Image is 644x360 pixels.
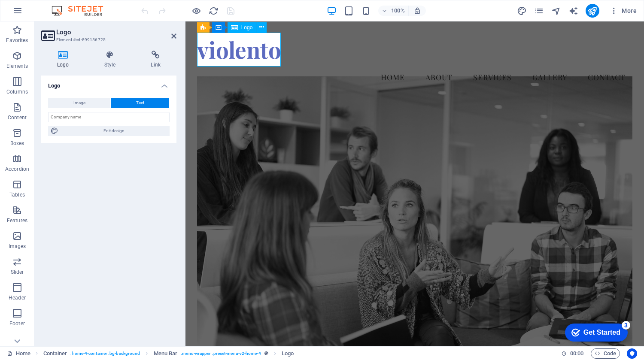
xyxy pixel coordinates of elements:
[7,4,70,22] div: Get Started 3 items remaining, 40% complete
[6,88,28,95] p: Columns
[606,4,640,18] button: More
[11,269,24,275] p: Slider
[561,348,584,359] h6: Session time
[241,25,253,30] span: Logo
[570,348,583,359] span: 00 00
[64,2,72,10] div: 3
[6,37,28,44] p: Favorites
[517,6,527,16] button: design
[43,348,294,359] nav: breadcrumb
[627,348,637,359] button: Usercentrics
[586,4,599,18] button: publish
[534,6,544,16] button: pages
[6,63,28,70] p: Elements
[551,6,562,16] button: navigator
[41,76,176,91] h4: Logo
[209,6,219,16] i: Reload page
[8,114,27,121] p: Content
[48,112,170,122] input: Company name
[111,98,169,108] button: Text
[7,348,30,359] a: Click to cancel selection. Double-click to open Pages
[61,126,167,136] span: Edit design
[391,6,405,16] h6: 100%
[5,166,29,172] p: Accordion
[595,348,616,359] span: Code
[587,6,597,16] i: Publish
[43,348,67,359] span: Click to select. Double-click to edit
[48,126,170,136] button: Edit design
[135,51,176,69] h4: Link
[9,320,25,327] p: Footer
[591,348,620,359] button: Code
[70,348,140,359] span: . home-4-container .bg-background
[413,7,421,15] i: On resize automatically adjust zoom level to fit chosen device.
[9,294,26,301] p: Header
[191,6,201,16] button: Click here to leave preview mode and continue editing
[136,98,144,108] span: Text
[49,6,114,16] img: Editor Logo
[41,51,88,69] h4: Logo
[576,350,577,357] span: :
[25,9,62,17] div: Get Started
[208,6,219,16] button: reload
[610,6,637,15] span: More
[7,217,27,224] p: Features
[56,28,176,36] h2: Logo
[73,98,85,108] span: Image
[378,6,409,16] button: 100%
[9,243,26,250] p: Images
[9,191,25,198] p: Tables
[568,6,579,16] button: text_generator
[48,98,110,108] button: Image
[10,140,24,147] p: Boxes
[88,51,135,69] h4: Style
[56,36,159,44] h3: Element #ed-899156725
[282,348,294,359] span: Click to select. Double-click to edit
[264,351,268,356] i: This element is a customizable preset
[181,348,261,359] span: . menu-wrapper .preset-menu-v2-home-4
[154,348,178,359] span: Click to select. Double-click to edit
